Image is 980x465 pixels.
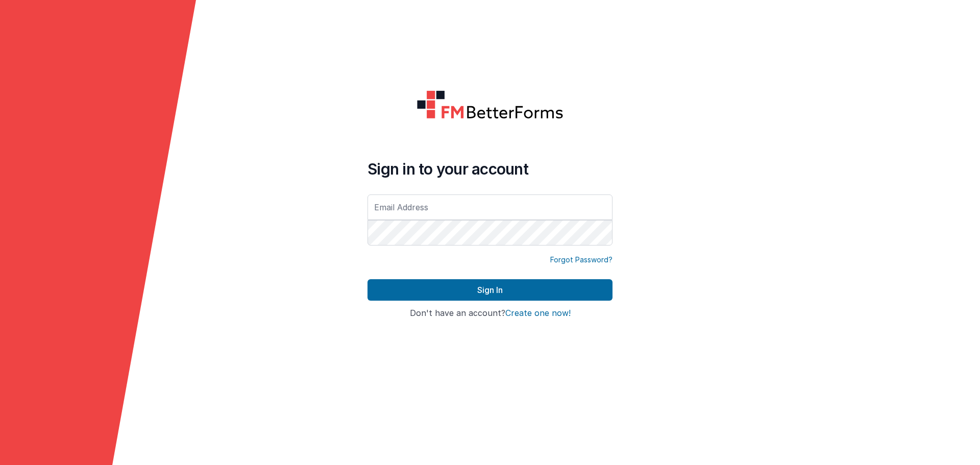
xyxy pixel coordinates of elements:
[367,160,612,178] h4: Sign in to your account
[550,255,612,265] a: Forgot Password?
[505,309,571,318] button: Create one now!
[367,194,612,220] input: Email Address
[367,309,612,318] h4: Don't have an account?
[367,279,612,301] button: Sign In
